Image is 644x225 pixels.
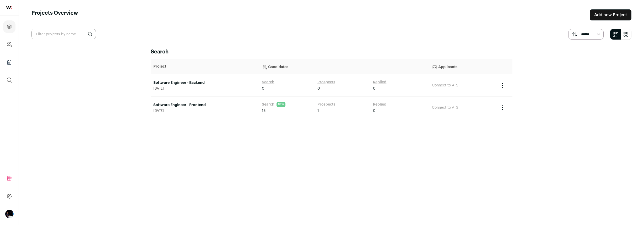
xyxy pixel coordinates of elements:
h2: Search [151,48,512,56]
a: Search [262,102,274,107]
p: Project [153,64,257,69]
a: Company Lists [3,56,15,69]
a: Projects [3,20,15,33]
span: 0 [373,108,376,113]
p: Candidates [262,61,427,72]
span: 0 [373,86,376,91]
span: NEW [277,102,285,107]
a: Software Engineer - Frontend [153,102,257,108]
a: Software Engineer - Backend [153,80,257,85]
a: Search [262,80,274,85]
span: 13 [262,108,266,113]
a: Company and ATS Settings [3,38,15,51]
button: Project Actions [499,82,506,89]
input: Filter projects by name [31,29,96,39]
a: Connect to ATS [432,84,458,87]
span: [DATE] [153,86,257,91]
p: Applicants [432,61,494,72]
img: 19573719-medium_jpg [5,210,14,218]
span: [DATE] [153,109,257,113]
button: Project Actions [499,105,506,111]
a: Replied [373,102,386,107]
a: Prospects [317,102,335,107]
span: 0 [262,86,264,91]
a: Connect to ATS [432,106,458,109]
a: Prospects [317,80,335,85]
a: Replied [373,80,386,85]
img: wellfound-shorthand-0d5821cbd27db2630d0214b213865d53afaa358527fdda9d0ea32b1df1b89c2c.svg [6,6,12,9]
button: Open dropdown [5,210,14,218]
h1: Projects Overview [31,9,78,20]
span: 1 [317,108,319,113]
span: 0 [317,86,320,91]
a: Add new Project [590,9,631,20]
